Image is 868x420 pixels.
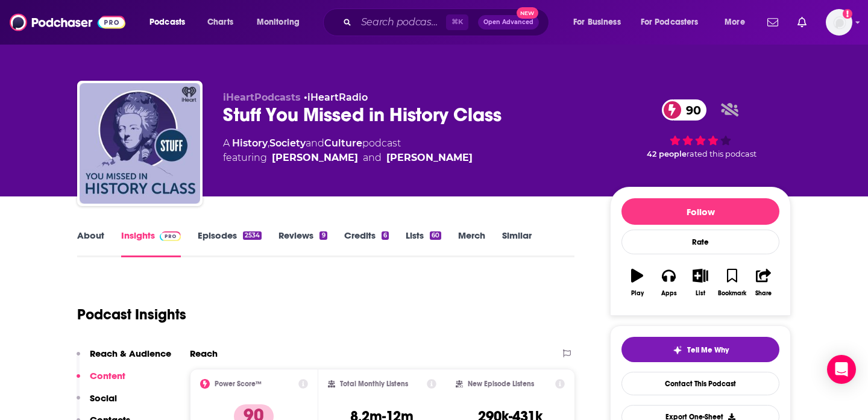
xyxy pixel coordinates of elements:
[198,230,262,257] a: Episodes2534
[200,13,241,32] a: Charts
[232,137,268,149] a: History
[90,348,171,359] p: Reach & Audience
[340,380,408,388] h2: Total Monthly Listens
[502,230,532,257] a: Similar
[621,198,779,225] button: Follow
[621,230,779,254] div: Rate
[304,92,368,103] span: •
[641,14,699,31] span: For Podcasters
[633,13,716,32] button: open menu
[248,13,315,32] button: open menu
[662,99,707,121] a: 90
[843,9,852,19] svg: Add a profile image
[748,261,779,304] button: Share
[565,13,636,32] button: open menu
[386,151,473,165] a: Holly Frey
[406,230,441,257] a: Lists60
[610,92,791,166] div: 90 42 peoplerated this podcast
[257,14,300,31] span: Monitoring
[77,230,104,257] a: About
[141,13,201,32] button: open menu
[243,231,262,240] div: 2534
[149,14,185,31] span: Podcasts
[826,9,852,36] button: Show profile menu
[344,230,389,257] a: Credits6
[307,92,368,103] a: iHeartRadio
[215,380,262,388] h2: Power Score™
[826,9,852,36] img: User Profile
[661,290,677,297] div: Apps
[647,149,687,158] span: 42 people
[793,12,811,33] a: Show notifications dropdown
[269,137,306,149] a: Society
[278,230,327,257] a: Reviews9
[674,99,707,121] span: 90
[324,137,362,149] a: Culture
[77,348,171,370] button: Reach & Audience
[685,261,716,304] button: List
[268,137,269,149] span: ,
[755,290,772,297] div: Share
[335,8,561,36] div: Search podcasts, credits, & more...
[90,392,117,404] p: Social
[77,392,117,415] button: Social
[272,151,358,165] a: Tracy V. Wilson
[573,14,621,31] span: For Business
[631,290,644,297] div: Play
[673,345,682,355] img: tell me why sparkle
[716,13,760,32] button: open menu
[621,372,779,395] a: Contact This Podcast
[77,306,186,324] h1: Podcast Insights
[382,231,389,240] div: 6
[716,261,747,304] button: Bookmark
[696,290,705,297] div: List
[621,337,779,362] button: tell me why sparkleTell Me Why
[223,92,301,103] span: iHeartPodcasts
[687,345,729,355] span: Tell Me Why
[621,261,653,304] button: Play
[90,370,125,381] p: Content
[356,13,446,32] input: Search podcasts, credits, & more...
[363,151,382,165] span: and
[517,7,538,19] span: New
[468,380,534,388] h2: New Episode Listens
[223,151,473,165] span: featuring
[763,12,783,33] a: Show notifications dropdown
[483,19,533,25] span: Open Advanced
[160,231,181,241] img: Podchaser Pro
[121,230,181,257] a: InsightsPodchaser Pro
[80,83,200,204] img: Stuff You Missed in History Class
[190,348,218,359] h2: Reach
[718,290,746,297] div: Bookmark
[77,370,125,392] button: Content
[223,136,473,165] div: A podcast
[725,14,745,31] span: More
[306,137,324,149] span: and
[319,231,327,240] div: 9
[653,261,684,304] button: Apps
[827,355,856,384] div: Open Intercom Messenger
[430,231,441,240] div: 60
[478,15,539,30] button: Open AdvancedNew
[826,9,852,36] span: Logged in as anyalola
[207,14,233,31] span: Charts
[446,14,468,30] span: ⌘ K
[458,230,485,257] a: Merch
[10,11,125,34] img: Podchaser - Follow, Share and Rate Podcasts
[687,149,756,158] span: rated this podcast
